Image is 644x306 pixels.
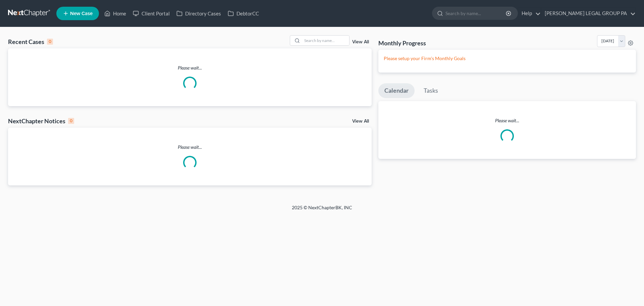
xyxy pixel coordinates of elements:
a: Home [101,7,129,19]
p: Please wait... [8,144,372,150]
span: New Case [70,11,93,16]
a: View All [352,119,369,124]
div: Recent Cases [8,38,53,46]
div: 2025 © NextChapterBK, INC [131,204,513,216]
p: Please wait... [8,64,372,71]
p: Please wait... [378,117,636,124]
a: [PERSON_NAME] LEGAL GROUP PA [541,7,636,19]
input: Search by name... [445,7,507,19]
p: Please setup your Firm's Monthly Goals [384,55,631,62]
a: Tasks [418,83,444,98]
a: Calendar [378,83,415,98]
a: DebtorCC [224,7,262,19]
a: View All [352,40,369,44]
a: Help [518,7,541,19]
h3: Monthly Progress [378,39,426,47]
a: Client Portal [129,7,173,19]
input: Search by name... [302,36,349,45]
div: 0 [68,118,74,124]
a: Directory Cases [173,7,224,19]
div: 0 [47,39,53,45]
div: NextChapter Notices [8,117,74,125]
